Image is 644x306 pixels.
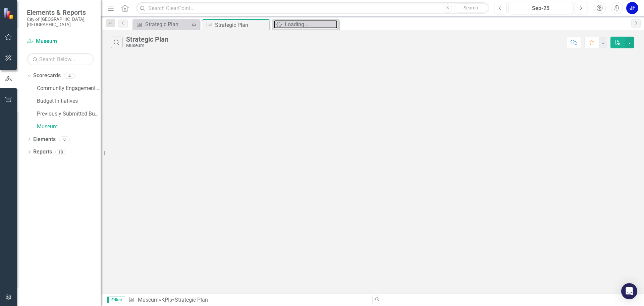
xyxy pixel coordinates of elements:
a: Scorecards [33,72,61,80]
div: Strategic Plan [215,21,268,29]
div: Strategic Plan [126,36,168,43]
a: Museum [138,297,159,303]
span: Editor [107,297,125,303]
a: Community Engagement & Emergency Preparedness [37,85,101,92]
a: Previously Submitted Budget Initiatives [37,110,101,118]
input: Search ClearPoint... [136,2,489,14]
a: Reports [33,148,52,156]
div: 4 [64,73,75,79]
a: Strategic Plan [134,20,190,29]
a: KPIs [161,297,172,303]
input: Search Below... [27,53,94,65]
a: Museum [27,38,94,45]
button: JF [626,2,638,14]
div: Sep-25 [511,4,571,12]
div: » » [128,296,367,304]
span: Search [464,5,478,10]
img: ClearPoint Strategy [3,7,15,19]
button: Sep-25 [508,2,573,14]
div: Museum [126,43,168,48]
div: 0 [59,136,70,142]
button: Search [454,3,487,13]
div: 18 [55,149,66,155]
div: Open Intercom Messenger [621,283,637,299]
a: Budget Initiatives [37,97,101,105]
span: Elements & Reports [27,8,94,16]
div: Strategic Plan [145,20,190,29]
small: City of [GEOGRAPHIC_DATA], [GEOGRAPHIC_DATA] [27,16,94,28]
div: Strategic Plan [175,297,208,303]
div: Loading... [285,20,337,29]
a: Loading... [274,20,337,29]
a: Elements [33,136,56,143]
a: Museum [37,123,101,131]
